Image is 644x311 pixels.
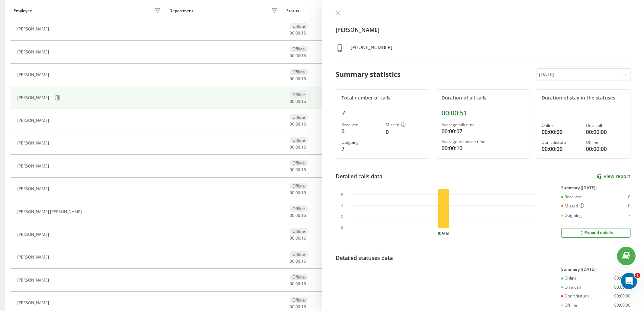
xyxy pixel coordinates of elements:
[17,72,51,77] div: [PERSON_NAME]
[586,140,625,145] div: Offline
[561,213,582,218] div: Outgoing
[386,128,425,136] div: 0
[301,235,306,241] span: 16
[542,140,580,145] div: Don't disturb
[290,235,294,241] span: 00
[295,281,300,287] span: 00
[290,53,306,58] div: : :
[290,190,294,196] span: 00
[628,213,630,218] div: 7
[301,190,306,196] span: 16
[341,123,380,127] div: Received
[614,285,630,290] div: 00:00:00
[442,127,525,135] div: 00:00:07
[290,305,306,309] div: : :
[17,186,51,191] div: [PERSON_NAME]
[336,26,631,34] h4: [PERSON_NAME]
[169,8,193,13] div: Department
[290,137,308,143] div: Offline
[290,259,306,264] div: : :
[295,304,300,310] span: 00
[17,209,84,214] div: [PERSON_NAME] [PERSON_NAME]
[614,294,630,298] div: 00:00:00
[336,69,401,80] div: Summary statistics
[290,99,306,104] div: : :
[290,53,294,59] span: 00
[336,172,382,180] div: Detailed calls data
[295,76,300,82] span: 00
[351,44,392,54] div: [PHONE_NUMBER]
[442,139,525,144] div: Average response time
[341,127,380,135] div: 0
[341,204,343,207] text: 4
[290,91,308,98] div: Offline
[561,195,581,199] div: Received
[614,303,630,308] div: 00:00:00
[586,128,625,136] div: 00:00:00
[290,213,294,218] span: 00
[290,167,294,173] span: 00
[290,304,294,310] span: 00
[290,121,294,127] span: 00
[341,95,425,101] div: Total number of calls
[290,251,308,258] div: Offline
[17,301,51,305] div: [PERSON_NAME]
[290,274,308,280] div: Offline
[17,255,51,260] div: [PERSON_NAME]
[442,95,525,101] div: Duration of all calls
[290,282,306,286] div: : :
[295,235,300,241] span: 00
[295,258,300,264] span: 00
[621,273,637,289] iframe: Intercom live chat
[17,27,51,31] div: [PERSON_NAME]
[341,140,380,145] div: Outgoing
[290,236,306,241] div: : :
[290,98,294,104] span: 00
[17,95,51,100] div: [PERSON_NAME]
[336,254,393,262] div: Detailed statuses data
[290,69,308,75] div: Offline
[290,281,294,287] span: 00
[290,122,306,127] div: : :
[290,76,306,81] div: : :
[290,191,306,195] div: : :
[290,297,308,303] div: Offline
[290,31,306,36] div: : :
[301,213,306,218] span: 16
[561,303,577,308] div: Offline
[295,30,300,36] span: 00
[341,193,343,196] text: 6
[301,304,306,310] span: 16
[301,30,306,36] span: 16
[290,23,308,29] div: Offline
[290,205,308,212] div: Offline
[301,258,306,264] span: 16
[14,8,32,13] div: Employee
[579,230,613,236] div: Expand details
[290,145,306,150] div: : :
[561,228,630,238] button: Expand details
[290,30,294,36] span: 00
[295,53,300,59] span: 00
[301,76,306,82] span: 16
[341,226,343,230] text: 0
[290,144,294,150] span: 00
[290,76,294,82] span: 00
[290,114,308,120] div: Offline
[561,203,584,209] div: Missed
[614,276,630,281] div: 00:00:00
[542,123,580,128] div: Online
[341,145,380,153] div: 7
[17,118,51,123] div: [PERSON_NAME]
[295,121,300,127] span: 00
[295,98,300,104] span: 00
[301,98,306,104] span: 16
[290,258,294,264] span: 00
[561,276,577,281] div: Online
[561,294,589,298] div: Don't disturb
[628,203,630,209] div: 0
[17,50,51,54] div: [PERSON_NAME]
[295,213,300,218] span: 00
[290,168,306,172] div: : :
[301,53,306,59] span: 16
